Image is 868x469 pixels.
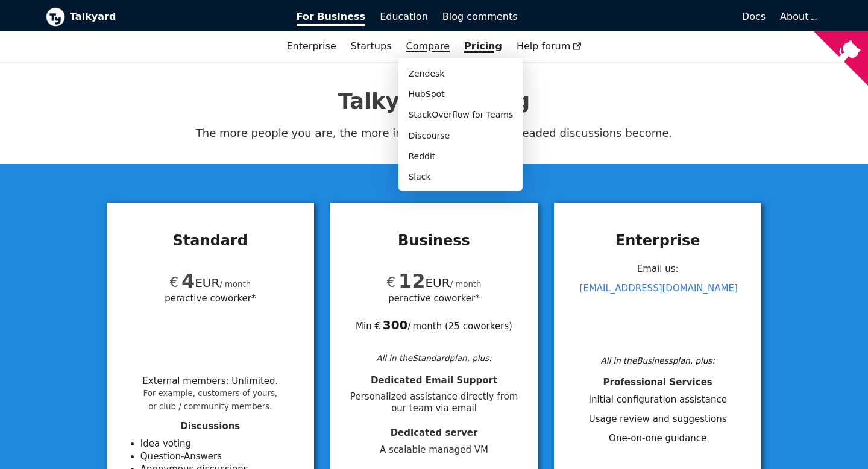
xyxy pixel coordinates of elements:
[46,7,65,27] img: Talkyard logo
[517,40,582,52] span: Help forum
[509,36,589,57] a: Help forum
[345,231,523,250] h3: Business
[345,351,523,365] div: All in the Standard plan, plus:
[46,124,822,142] p: The more people you are, the more important Talkyard's threaded discussions become.
[345,305,523,333] div: Min € / month ( 25 coworkers )
[142,376,278,412] li: External members : Unlimited .
[435,7,525,27] a: Blog comments
[568,259,747,351] div: Email us:
[568,377,747,388] h4: Professional Services
[181,269,195,292] span: 4
[219,280,251,289] small: / month
[344,36,399,57] a: Startups
[279,36,343,57] a: Enterprise
[383,318,408,332] b: 300
[371,375,497,386] span: Dedicated Email Support
[568,413,747,426] li: Usage review and suggestions
[568,231,747,250] h3: Enterprise
[403,127,518,145] a: Discourse
[121,231,300,250] h3: Standard
[391,427,478,438] span: Dedicated server
[165,291,256,305] span: per active coworker*
[442,11,518,22] span: Blog comments
[568,354,747,367] div: All in the Business plan, plus:
[345,444,523,456] span: A scalable managed VM
[403,65,518,83] a: Zendesk
[345,391,523,414] span: Personalized assistance directly from our team via email
[568,394,747,406] li: Initial configuration assistance
[406,40,450,52] a: Compare
[380,11,428,22] span: Education
[386,274,395,290] span: €
[143,389,278,411] small: For example, customers of yours, or club / community members.
[450,280,482,289] small: / month
[46,88,822,115] h1: Talkyard Pricing
[373,7,435,27] a: Education
[169,274,178,290] span: €
[403,168,518,186] a: Slack
[403,105,518,124] a: StackOverflow for Teams
[580,283,738,294] a: [EMAIL_ADDRESS][DOMAIN_NAME]
[403,85,518,104] a: HubSpot
[525,7,773,27] a: Docs
[386,275,450,290] span: EUR
[289,7,373,27] a: For Business
[403,147,518,166] a: Reddit
[742,11,766,22] span: Docs
[388,291,479,305] span: per active coworker*
[780,11,815,22] a: About
[398,269,426,292] span: 12
[70,9,280,25] b: Talkyard
[297,11,366,26] span: For Business
[169,275,219,290] span: EUR
[121,421,300,432] h4: Discussions
[568,432,747,445] li: One-on-one guidance
[46,7,280,27] a: Talkyard logoTalkyard
[457,36,509,57] a: Pricing
[140,438,300,450] li: Idea voting
[140,450,300,463] li: Question-Answers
